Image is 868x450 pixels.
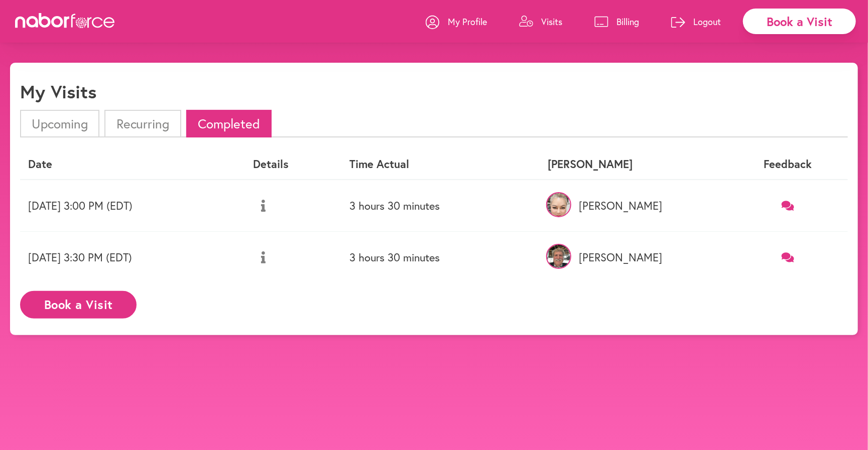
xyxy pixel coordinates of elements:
td: [DATE] 3:00 PM (EDT) [20,180,245,232]
p: [PERSON_NAME] [548,199,720,212]
h1: My Visits [20,81,96,102]
th: Date [20,149,245,179]
td: [DATE] 3:30 PM (EDT) [20,232,245,283]
td: 3 hours 30 minutes [341,180,540,232]
a: My Profile [426,7,487,37]
td: 3 hours 30 minutes [341,232,540,283]
img: ZDY6Y8CtQBaLwN8lSsW5 [546,244,571,269]
th: Details [245,149,341,179]
p: Logout [693,16,721,28]
p: Billing [616,16,639,28]
div: Book a Visit [743,9,856,34]
li: Completed [186,110,272,137]
li: Recurring [104,110,181,137]
a: Logout [671,7,721,37]
th: Feedback [728,149,848,179]
a: Book a Visit [20,298,137,308]
th: Time Actual [341,149,540,179]
p: [PERSON_NAME] [548,251,720,264]
th: [PERSON_NAME] [540,149,728,179]
button: Book a Visit [20,291,137,319]
p: My Profile [448,16,487,28]
img: 1nTXs7KETdSOs4PL95XV [546,192,571,217]
a: Visits [519,7,562,37]
a: Billing [594,7,639,37]
li: Upcoming [20,110,99,137]
p: Visits [541,16,562,28]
